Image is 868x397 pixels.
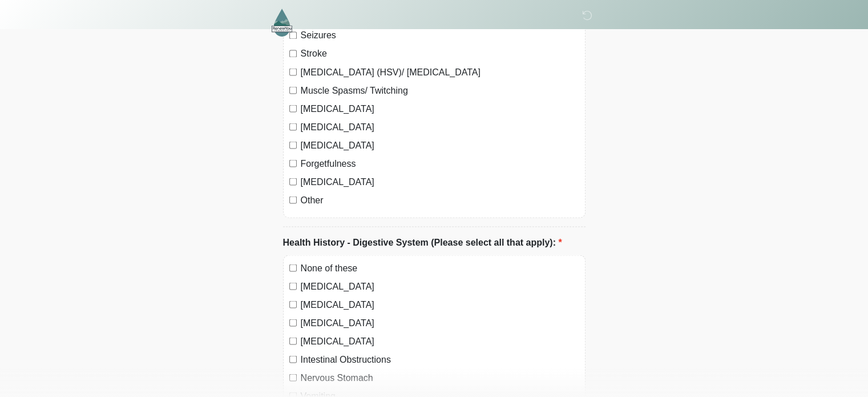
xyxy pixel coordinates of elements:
input: [MEDICAL_DATA] (HSV)/ [MEDICAL_DATA] [289,68,297,75]
img: RenewYou IV Hydration and Wellness Logo [272,9,293,37]
input: Nervous Stomach [289,374,297,381]
input: [MEDICAL_DATA] [289,319,297,326]
input: Forgetfulness [289,159,297,167]
label: Nervous Stomach [301,371,579,384]
input: [MEDICAL_DATA] [289,300,297,308]
label: Forgetfulness [301,157,579,170]
input: [MEDICAL_DATA] [289,282,297,290]
label: Stroke [301,47,579,61]
input: [MEDICAL_DATA] [289,141,297,149]
label: [MEDICAL_DATA] [301,175,579,189]
label: Other [301,193,579,207]
input: Muscle Spasms/ Twitching [289,86,297,94]
label: [MEDICAL_DATA] [301,138,579,152]
input: Intestinal Obstructions [289,355,297,363]
input: [MEDICAL_DATA] [289,105,297,112]
input: Other [289,196,297,203]
input: Stroke [289,50,297,57]
label: Intestinal Obstructions [301,352,579,366]
label: None of these [301,261,579,275]
input: [MEDICAL_DATA] [289,123,297,130]
label: [MEDICAL_DATA] [301,279,579,293]
input: None of these [289,264,297,271]
label: Muscle Spasms/ Twitching [301,83,579,97]
input: [MEDICAL_DATA] [289,178,297,185]
label: [MEDICAL_DATA] [301,102,579,115]
label: [MEDICAL_DATA] [301,120,579,134]
label: Health History - Digestive System (Please select all that apply): [283,235,562,249]
input: [MEDICAL_DATA] [289,337,297,344]
label: [MEDICAL_DATA] (HSV)/ [MEDICAL_DATA] [301,65,579,79]
label: [MEDICAL_DATA] [301,316,579,330]
label: [MEDICAL_DATA] [301,334,579,348]
label: [MEDICAL_DATA] [301,298,579,311]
